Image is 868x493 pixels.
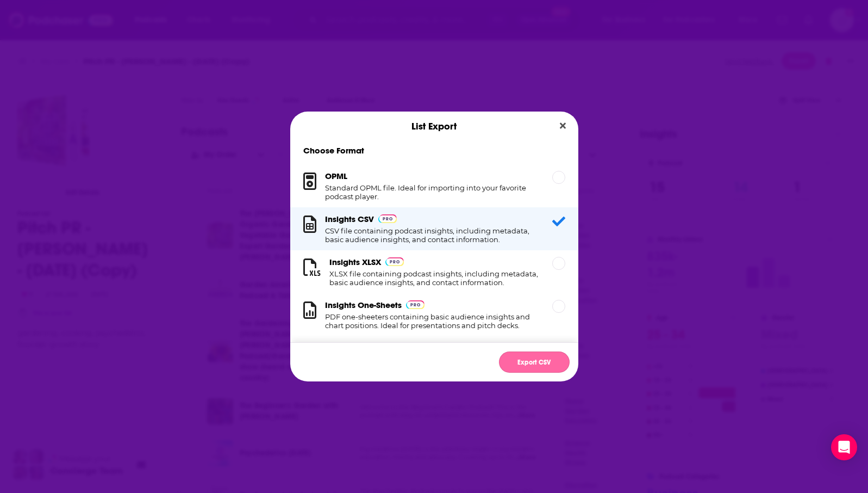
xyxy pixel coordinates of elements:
h1: Choose Format [290,145,578,156]
img: Podchaser Pro [378,214,397,223]
button: Close [555,119,570,133]
h3: Insights CSV [325,214,374,224]
img: Podchaser Pro [406,300,425,309]
h3: Insights One-Sheets [325,300,402,310]
h1: XLSX file containing podcast insights, including metadata, basic audience insights, and contact i... [329,269,539,287]
button: Export CSV [499,352,570,373]
h1: Standard OPML file. Ideal for importing into your favorite podcast player. [325,183,539,201]
h3: OPML [325,171,347,181]
img: Podchaser Pro [385,257,404,266]
h1: CSV file containing podcast insights, including metadata, basic audience insights, and contact in... [325,226,539,244]
h3: Insights XLSX [329,257,381,267]
div: List Export [290,112,578,141]
h1: PDF one-sheeters containing basic audience insights and chart positions. Ideal for presentations ... [325,312,539,330]
div: Open Intercom Messenger [831,434,857,460]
